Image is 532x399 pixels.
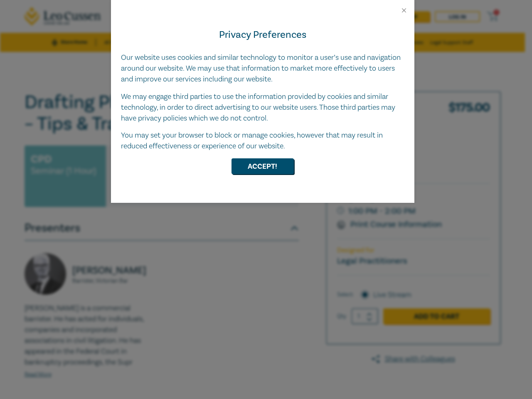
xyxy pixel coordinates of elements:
button: Close [400,7,408,14]
p: We may engage third parties to use the information provided by cookies and similar technology, in... [121,91,404,124]
h4: Privacy Preferences [121,27,404,42]
button: Accept! [232,158,294,174]
p: Our website uses cookies and similar technology to monitor a user’s use and navigation around our... [121,52,404,85]
p: You may set your browser to block or manage cookies, however that may result in reduced effective... [121,130,404,152]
